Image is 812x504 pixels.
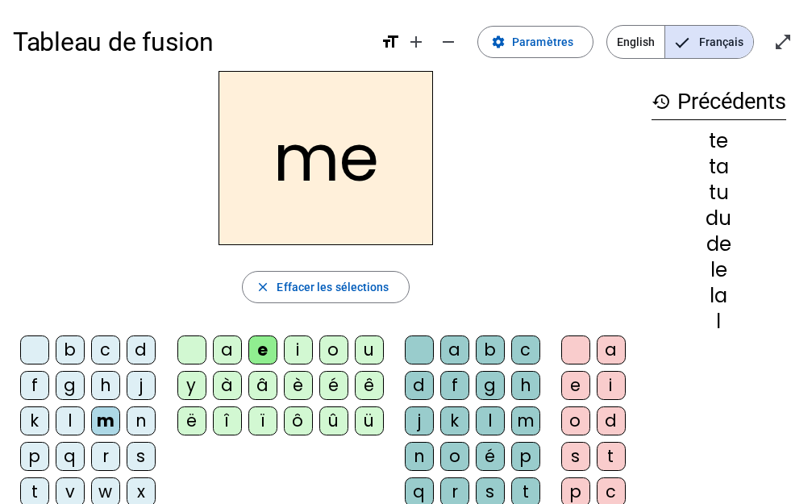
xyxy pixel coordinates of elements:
[652,209,786,228] div: du
[248,406,277,435] div: ï
[91,371,120,400] div: h
[652,183,786,202] div: tu
[597,335,626,364] div: a
[477,26,593,58] button: Paramètres
[652,157,786,177] div: ta
[319,371,348,400] div: é
[213,371,242,400] div: à
[213,406,242,435] div: î
[652,286,786,306] div: la
[440,371,469,400] div: f
[355,335,384,364] div: u
[248,371,277,400] div: â
[177,406,206,435] div: ë
[91,442,120,471] div: r
[432,26,464,58] button: Diminuer la taille de la police
[561,406,590,435] div: o
[511,442,540,471] div: p
[491,35,506,49] mat-icon: settings
[405,371,434,400] div: d
[652,84,786,120] h3: Précédents
[381,32,400,52] mat-icon: format_size
[400,26,432,58] button: Augmenter la taille de la police
[127,371,156,400] div: j
[652,260,786,280] div: le
[439,32,458,52] mat-icon: remove
[56,406,85,435] div: l
[277,277,389,297] span: Effacer les sélections
[91,406,120,435] div: m
[511,335,540,364] div: c
[256,280,270,294] mat-icon: close
[440,442,469,471] div: o
[597,406,626,435] div: d
[177,371,206,400] div: y
[127,406,156,435] div: n
[440,406,469,435] div: k
[440,335,469,364] div: a
[20,442,49,471] div: p
[476,371,505,400] div: g
[355,371,384,400] div: ê
[652,235,786,254] div: de
[561,371,590,400] div: e
[512,32,573,52] span: Paramètres
[652,312,786,331] div: l
[606,25,754,59] mat-button-toggle-group: Language selection
[476,406,505,435] div: l
[284,406,313,435] div: ô
[511,371,540,400] div: h
[319,335,348,364] div: o
[284,335,313,364] div: i
[767,26,799,58] button: Entrer en plein écran
[56,335,85,364] div: b
[406,32,426,52] mat-icon: add
[773,32,793,52] mat-icon: open_in_full
[56,442,85,471] div: q
[127,335,156,364] div: d
[127,442,156,471] div: s
[511,406,540,435] div: m
[597,442,626,471] div: t
[405,406,434,435] div: j
[242,271,409,303] button: Effacer les sélections
[91,335,120,364] div: c
[607,26,664,58] span: English
[405,442,434,471] div: n
[597,371,626,400] div: i
[652,92,671,111] mat-icon: history
[476,335,505,364] div: b
[561,442,590,471] div: s
[13,16,368,68] h1: Tableau de fusion
[20,406,49,435] div: k
[284,371,313,400] div: è
[213,335,242,364] div: a
[652,131,786,151] div: te
[476,442,505,471] div: é
[665,26,753,58] span: Français
[56,371,85,400] div: g
[248,335,277,364] div: e
[219,71,433,245] h2: me
[319,406,348,435] div: û
[20,371,49,400] div: f
[355,406,384,435] div: ü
